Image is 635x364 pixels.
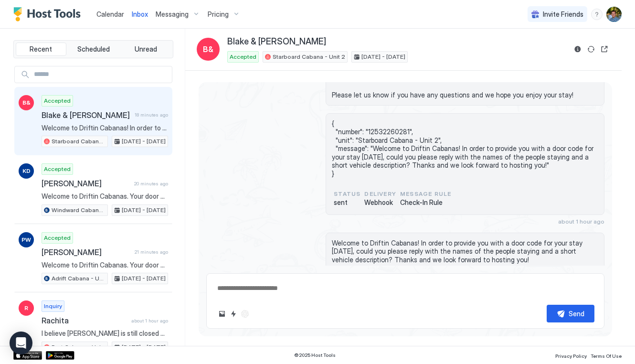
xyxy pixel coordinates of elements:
span: 18 minutes ago [135,112,168,118]
span: [PERSON_NAME] [42,247,131,257]
span: PW [21,236,31,244]
button: Quick reply [228,308,239,320]
span: Messaging [156,10,189,19]
span: [DATE] - [DATE] [122,274,166,283]
a: Calendar [96,9,124,19]
span: Accepted [44,96,71,105]
span: Check-In Rule [400,198,451,207]
span: Pricing [208,10,229,19]
button: Open reservation [599,43,610,55]
span: about 1 hour ago [558,218,604,225]
button: Sync reservation [585,43,597,55]
a: Terms Of Use [591,350,622,360]
span: B& [203,43,213,55]
input: Input Field [30,66,172,83]
span: Starboard Cabana - Unit 2 [273,53,345,61]
span: Port Cabana - Unit 3 [52,343,106,352]
button: Reservation information [572,43,583,55]
span: Blake & [PERSON_NAME] [227,36,326,47]
span: Accepted [44,165,71,173]
span: Terms Of Use [591,353,622,359]
a: Inbox [132,9,148,19]
span: KD [22,167,31,175]
span: sent [334,198,360,207]
span: [DATE] - [DATE] [122,137,166,146]
span: Inquiry [44,302,62,310]
span: Privacy Policy [555,353,587,359]
span: [DATE] - [DATE] [361,53,405,61]
button: Upload image [216,308,228,320]
button: Recent [16,43,66,56]
span: Recent [30,45,52,54]
span: Windward Cabana - Unit 10 [52,206,106,214]
span: Inbox [132,10,148,18]
span: Welcome to Driftin Cabanas. Your door code for Adrift - Unit 6 is: 0971 and will be active at 2:0... [42,261,168,269]
span: status [334,190,360,198]
button: Unread [120,43,171,56]
span: R [24,304,28,312]
span: [PERSON_NAME] [42,179,130,188]
a: App Store [13,351,42,360]
span: Accepted [230,53,256,61]
span: Delivery [364,190,396,198]
span: Welcome to Driftin Cabanas. Your door code for Windward - Unit 10 is: 4311 and will be active at ... [42,192,168,201]
div: tab-group [13,40,173,58]
span: Rachita [42,316,127,325]
span: I believe [PERSON_NAME] is still closed and Cashmere/[GEOGRAPHIC_DATA] was a hotspot of activity ... [42,329,168,338]
span: { "number": "12532260281", "unit": "Starboard Cabana - Unit 2", "message": "Welcome to Driftin Ca... [332,119,598,178]
a: Google Play Store [46,351,74,360]
span: Blake & [PERSON_NAME] [42,110,131,120]
button: Scheduled [68,43,119,56]
span: Calendar [96,10,124,18]
span: [DATE] - [DATE] [122,206,166,214]
a: Privacy Policy [555,350,587,360]
span: Welcome to Driftin Cabanas! In order to provide you with a door code for your stay [DATE], could ... [42,124,168,132]
span: 21 minutes ago [135,249,168,255]
span: [DATE] - [DATE] [122,343,166,352]
div: Open Intercom Messenger [10,332,32,354]
span: about 1 hour ago [131,318,168,324]
span: Message Rule [400,190,451,198]
span: Adrift Cabana - Unit 6 [52,274,106,283]
span: B& [22,98,31,107]
button: Send [547,305,594,322]
span: Accepted [44,234,71,242]
span: Webhook [364,198,396,207]
div: Send [569,309,584,319]
span: © 2025 Host Tools [294,352,336,358]
a: Host Tools Logo [13,7,85,21]
div: User profile [606,7,622,22]
span: Scheduled [77,45,110,54]
span: Starboard Cabana - Unit 2 [52,137,106,146]
span: Unread [135,45,157,54]
span: Invite Friends [543,10,583,19]
span: Welcome to Driftin Cabanas! In order to provide you with a door code for your stay [DATE], could ... [332,239,598,264]
span: 20 minutes ago [134,181,168,187]
div: menu [591,9,603,20]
